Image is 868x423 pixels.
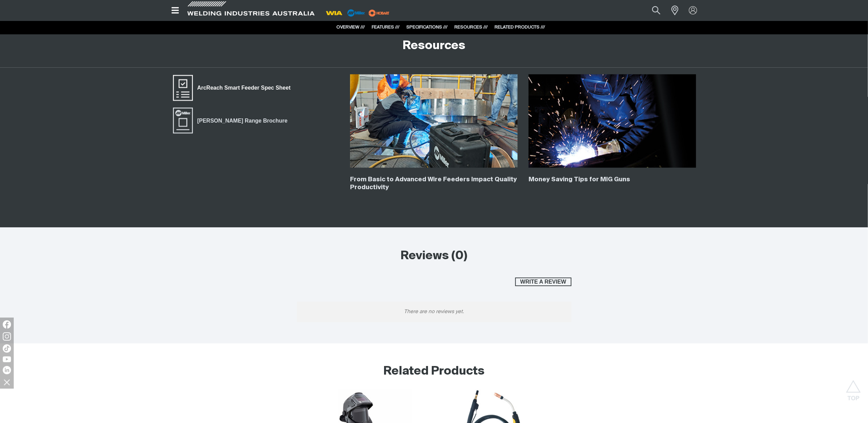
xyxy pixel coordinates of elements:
a: RELATED PRODUCTS /// [495,25,545,30]
span: [PERSON_NAME] Range Brochure [193,116,292,125]
p: There are no reviews yet. [297,301,571,322]
img: Instagram [3,332,11,341]
span: Write a review [516,277,571,286]
button: Write a review [515,277,571,286]
span: ArcReach Smart Feeder Spec Sheet [193,83,295,92]
img: From Basic to Advanced Wire Feeders Impact Quality Productivity [350,74,518,168]
a: OVERVIEW /// [337,25,365,30]
a: Money Saving Tips for MIG Guns [529,176,630,183]
img: Facebook [3,320,11,329]
img: TikTok [3,344,11,353]
input: Product name or item number... [636,3,668,18]
a: ArcReach Smart Feeder Spec Sheet [172,74,295,102]
button: Search products [645,3,668,18]
img: YouTube [3,356,11,362]
a: miller [367,10,392,15]
h2: Reviews (0) [297,249,571,264]
button: Scroll to top [846,380,861,396]
img: hide socials [1,376,13,388]
a: Miller Range Brochure [172,107,292,134]
h2: Related Products [165,364,703,379]
img: Money Saving Tips for MIG Guns [529,74,696,168]
a: RESOURCES /// [455,25,488,30]
a: SPECIFICATIONS /// [407,25,448,30]
a: From Basic to Advanced Wire Feeders Impact Quality Productivity [350,176,517,191]
a: FEATURES /// [372,25,400,30]
h2: Resources [403,38,465,54]
img: LinkedIn [3,366,11,374]
img: miller [367,8,392,18]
